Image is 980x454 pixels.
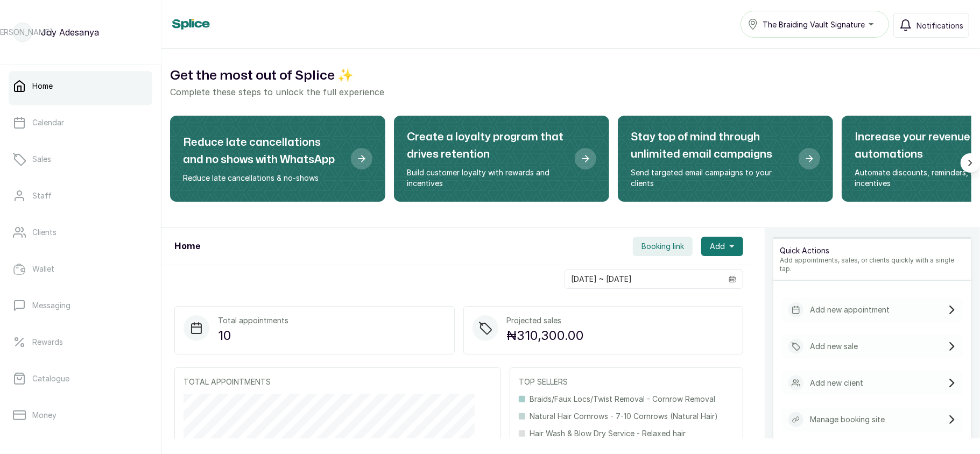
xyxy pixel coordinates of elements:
p: Reduce late cancellations & no-shows [183,173,342,183]
span: Booking link [641,241,684,252]
p: Complete these steps to unlock the full experience [170,86,971,98]
p: ₦310,300.00 [507,326,584,345]
span: Notifications [916,20,963,31]
a: Rewards [9,327,152,357]
p: Add appointments, sales, or clients quickly with a single tap. [780,256,965,273]
svg: calendar [729,275,736,283]
p: Wallet [32,264,54,274]
a: Clients [9,217,152,247]
h1: Home [174,240,200,253]
p: Add new sale [810,341,858,352]
a: Messaging [9,290,152,321]
p: Clients [32,227,57,238]
a: Sales [9,144,152,174]
button: Add [701,237,743,256]
div: Create a loyalty program that drives retention [394,116,609,202]
p: Add new appointment [810,304,890,315]
a: Catalogue [9,364,152,394]
p: Messaging [32,300,70,311]
p: 10 [218,326,288,345]
p: Projected sales [507,315,584,326]
p: Manage booking site [810,414,885,425]
span: The Braiding Vault Signature [763,19,865,30]
h2: Reduce late cancellations and no shows with WhatsApp [183,134,342,168]
p: Staff [32,190,52,201]
p: Send targeted email campaigns to your clients [631,167,790,189]
button: Booking link [633,237,693,256]
p: Build customer loyalty with rewards and incentives [407,167,566,189]
button: The Braiding Vault Signature [741,11,889,38]
p: TOP SELLERS [519,377,734,387]
p: Quick Actions [780,245,965,256]
p: Sales [32,154,51,165]
p: Natural Hair Cornrows - 7-10 Cornrows (Natural Hair) [530,411,718,422]
p: Money [32,410,57,421]
h2: Get the most out of Splice ✨ [170,66,971,86]
p: Joy Adesanya [41,26,99,39]
div: Stay top of mind through unlimited email campaigns [618,116,833,202]
a: Calendar [9,108,152,138]
p: Catalogue [32,373,69,384]
p: Hair Wash & Blow Dry Service - Relaxed hair [530,428,686,439]
p: Rewards [32,337,63,347]
p: Braids/Faux Locs/Twist Removal - Cornrow Removal [530,394,715,405]
div: Reduce late cancellations and no shows with WhatsApp [170,116,385,202]
button: Notifications [893,13,969,38]
h2: Create a loyalty program that drives retention [407,129,566,163]
a: Wallet [9,254,152,284]
input: Select date [565,270,722,288]
a: Money [9,400,152,430]
p: TOTAL APPOINTMENTS [184,377,492,387]
h2: Stay top of mind through unlimited email campaigns [631,129,790,163]
p: Calendar [32,117,64,128]
p: Home [32,81,53,91]
a: Home [9,71,152,101]
a: Staff [9,181,152,211]
p: Total appointments [218,315,288,326]
span: Add [710,241,725,252]
p: Add new client [810,378,863,388]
